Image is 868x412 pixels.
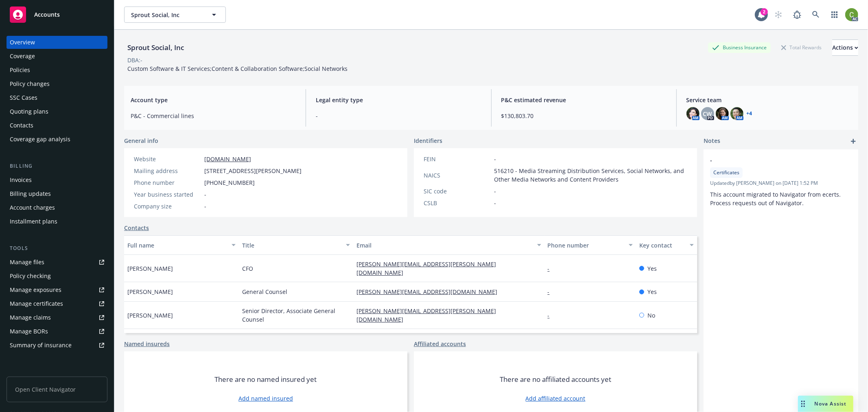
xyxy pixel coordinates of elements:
div: Phone number [134,178,201,187]
div: FEIN [424,155,491,163]
a: [DOMAIN_NAME] [204,155,251,163]
div: Total Rewards [777,42,826,53]
div: 2 [761,8,768,15]
div: Full name [127,241,227,250]
span: Certificates [713,169,739,176]
span: Yes [647,264,657,273]
a: Add named insured [238,394,293,403]
div: Title [242,241,341,250]
span: There are no named insured yet [215,375,317,384]
div: Manage files [10,256,44,269]
span: CFO [242,264,253,273]
a: Policy checking [7,270,107,283]
div: Policy checking [10,270,51,283]
a: Accounts [7,3,107,26]
div: Invoices [10,173,32,186]
a: Report a Bug [789,7,805,23]
span: P&C - Commercial lines [131,112,296,120]
a: Coverage [7,50,107,63]
span: - [494,199,496,207]
a: Overview [7,36,107,49]
a: Policies [7,64,107,77]
span: Notes [704,136,720,146]
img: photo [687,107,700,120]
div: Email [356,241,532,250]
span: This account migrated to Navigator from ecerts. Process requests out of Navigator. [710,191,842,207]
span: - [710,156,831,164]
span: No [647,311,655,320]
a: [PERSON_NAME][EMAIL_ADDRESS][PERSON_NAME][DOMAIN_NAME] [356,307,496,323]
button: Sprout Social, Inc [124,7,226,23]
div: Actions [832,40,858,55]
div: Phone number [548,241,624,250]
span: - [204,202,206,210]
span: P&C estimated revenue [501,96,667,104]
img: photo [730,107,743,120]
span: General info [124,136,158,145]
button: Full name [124,235,239,255]
button: Phone number [544,235,636,255]
a: Named insureds [124,340,170,348]
div: Year business started [134,190,201,199]
span: Service team [687,96,852,104]
img: photo [716,107,729,120]
div: Website [134,155,201,163]
span: Nova Assist [815,400,847,407]
span: Accounts [34,11,60,18]
div: DBA: - [127,56,142,64]
a: - [548,311,556,319]
div: Installment plans [10,215,57,228]
span: Senior Director, Associate General Counsel [242,307,350,324]
a: - [548,288,556,296]
span: CW [703,110,712,118]
a: Switch app [826,7,843,23]
div: -CertificatesUpdatedby [PERSON_NAME] on [DATE] 1:52 PMThis account migrated to Navigator from ece... [704,149,858,214]
span: There are no affiliated accounts yet [500,375,611,384]
a: - [548,265,556,272]
div: Drag to move [798,396,808,412]
div: Manage exposures [10,283,61,296]
span: Open Client Navigator [7,377,107,402]
div: Tools [7,244,107,252]
a: Billing updates [7,187,107,200]
div: SSC Cases [10,91,37,104]
a: Account charges [7,201,107,214]
div: Manage BORs [10,325,48,338]
a: Policy changes [7,77,107,90]
div: Billing updates [10,187,51,200]
a: add [848,136,858,146]
div: Overview [10,36,35,49]
span: Identifiers [414,136,442,145]
a: Quoting plans [7,105,107,118]
img: photo [845,8,858,21]
a: Affiliated accounts [414,340,466,348]
div: SIC code [424,187,491,195]
span: 516210 - Media Streaming Distribution Services, Social Networks, and Other Media Networks and Con... [494,167,687,184]
div: Policies [10,64,30,77]
span: Sprout Social, Inc [131,11,201,19]
a: Manage claims [7,311,107,324]
span: - [204,190,206,199]
a: Search [808,7,824,23]
a: Contacts [124,224,149,232]
button: Email [353,235,544,255]
a: +4 [747,111,752,116]
a: Summary of insurance [7,339,107,352]
div: Analytics hub [7,368,107,376]
a: Manage exposures [7,283,107,296]
a: [PERSON_NAME][EMAIL_ADDRESS][DOMAIN_NAME] [356,288,504,296]
span: [STREET_ADDRESS][PERSON_NAME] [204,167,302,175]
div: Manage claims [10,311,51,324]
span: Legal entity type [316,96,481,104]
div: Company size [134,202,201,210]
span: $130,803.70 [501,112,667,120]
a: Coverage gap analysis [7,133,107,146]
a: Contacts [7,119,107,132]
div: Key contact [639,241,685,250]
div: Billing [7,162,107,170]
button: Actions [832,39,858,56]
a: SSC Cases [7,91,107,104]
div: Sprout Social, Inc [124,42,187,53]
div: Account charges [10,201,55,214]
